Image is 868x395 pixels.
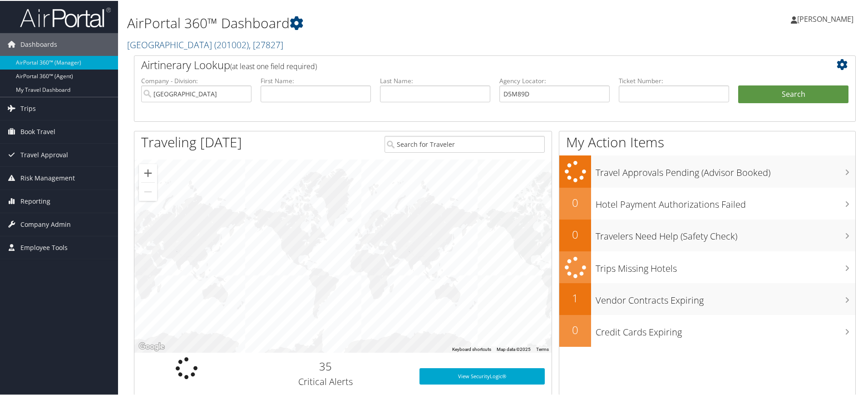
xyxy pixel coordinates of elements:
[246,358,406,373] h2: 35
[596,289,855,306] h3: Vendor Contracts Expiring
[559,132,855,151] h1: My Action Items
[230,60,317,70] span: (at least one field required)
[137,340,167,352] img: Google
[559,314,855,346] a: 0Credit Cards Expiring
[497,346,531,351] span: Map data ©2025
[214,38,249,50] span: ( 201002 )
[559,194,591,210] h2: 0
[596,193,855,210] h3: Hotel Payment Authorizations Failed
[20,6,111,27] img: airportal-logo.png
[127,38,283,50] a: [GEOGRAPHIC_DATA]
[559,282,855,314] a: 1Vendor Contracts Expiring
[141,75,252,85] label: Company - Division:
[596,257,855,274] h3: Trips Missing Hotels
[246,375,406,387] h3: Critical Alerts
[559,187,855,219] a: 0Hotel Payment Authorizations Failed
[137,340,167,352] a: Open this area in Google Maps (opens a new window)
[139,182,157,200] button: Zoom out
[559,219,855,250] a: 0Travelers Need Help (Safety Check)
[141,56,789,72] h2: Airtinerary Lookup
[20,96,36,119] span: Trips
[261,75,371,85] label: First Name:
[20,166,75,189] span: Risk Management
[20,212,71,235] span: Company Admin
[249,38,283,50] span: , [ 27827 ]
[499,75,610,85] label: Agency Locator:
[559,250,855,283] a: Trips Missing Hotels
[141,132,242,151] h1: Traveling [DATE]
[738,85,848,103] button: Search
[559,290,591,305] h2: 1
[559,226,591,241] h2: 0
[791,5,863,32] a: [PERSON_NAME]
[536,346,549,351] a: Terms (opens in new tab)
[559,155,855,187] a: Travel Approvals Pending (Advisor Booked)
[797,13,853,23] span: [PERSON_NAME]
[20,120,55,142] span: Book Travel
[619,75,729,85] label: Ticket Number:
[20,189,50,212] span: Reporting
[385,135,545,152] input: Search for Traveler
[20,32,57,55] span: Dashboards
[380,75,490,85] label: Last Name:
[452,345,491,352] button: Keyboard shortcuts
[139,163,157,181] button: Zoom in
[419,367,545,384] a: View SecurityLogic®
[20,143,68,165] span: Travel Approval
[596,225,855,242] h3: Travelers Need Help (Safety Check)
[20,235,68,258] span: Employee Tools
[127,13,617,32] h1: AirPortal 360™ Dashboard
[596,320,855,338] h3: Credit Cards Expiring
[596,161,855,178] h3: Travel Approvals Pending (Advisor Booked)
[559,321,591,337] h2: 0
